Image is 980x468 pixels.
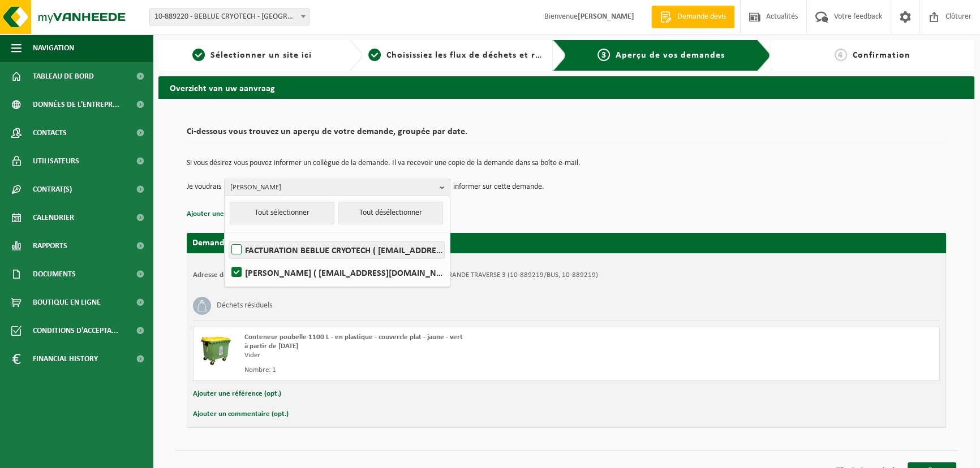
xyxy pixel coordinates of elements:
button: Tout désélectionner [338,202,443,224]
strong: Adresse de placement: [193,271,264,279]
button: Ajouter une référence (opt.) [193,387,281,401]
span: Tableau de bord [33,62,94,90]
span: Choisissiez les flux de déchets et récipients [386,51,575,60]
span: 2 [368,49,381,61]
span: 10-889220 - BEBLUE CRYOTECH - LIÈGE [150,9,309,25]
h2: Overzicht van uw aanvraag [158,76,974,98]
label: [PERSON_NAME] ( [EMAIL_ADDRESS][DOMAIN_NAME] ) [229,264,444,281]
div: Nombre: 1 [244,366,612,375]
p: informer sur cette demande. [453,179,544,196]
span: Utilisateurs [33,147,79,175]
span: 4 [835,49,847,61]
a: 2Choisissiez les flux de déchets et récipients [368,49,544,62]
span: Documents [33,260,76,288]
span: Données de l'entrepr... [33,90,119,119]
button: Ajouter un commentaire (opt.) [193,407,289,422]
a: 1Sélectionner un site ici [164,49,340,62]
span: [PERSON_NAME] [230,179,435,196]
span: 3 [598,49,610,61]
button: [PERSON_NAME] [224,179,450,196]
div: Vider [244,351,612,360]
span: Demande devis [674,11,729,23]
strong: Demande pour [DATE] [192,239,278,248]
span: Confirmation [853,51,910,60]
span: Rapports [33,232,67,260]
span: Calendrier [33,203,74,232]
strong: à partir de [DATE] [244,343,298,350]
span: 1 [192,49,205,61]
span: 10-889220 - BEBLUE CRYOTECH - LIÈGE [149,8,310,25]
span: Sélectionner un site ici [210,51,312,60]
strong: [PERSON_NAME] [578,12,634,21]
span: Financial History [33,345,98,373]
label: FACTURATION BEBLUE CRYOTECH ( [EMAIL_ADDRESS][DOMAIN_NAME] ) [229,241,444,258]
p: Je voudrais [187,179,221,196]
button: Ajouter une référence (opt.) [187,207,275,222]
h3: Déchets résiduels [217,297,272,315]
p: Si vous désirez vous pouvez informer un collègue de la demande. Il va recevoir une copie de la de... [187,159,946,167]
span: Aperçu de vos demandes [616,51,725,60]
a: Demande devis [651,6,734,28]
span: Contacts [33,119,67,147]
img: WB-1100-HPE-GN-50.png [199,333,233,367]
span: Contrat(s) [33,175,72,203]
span: Boutique en ligne [33,288,101,317]
span: Navigation [33,34,74,62]
span: Conteneur poubelle 1100 L - en plastique - couvercle plat - jaune - vert [244,333,463,341]
span: Conditions d'accepta... [33,317,118,345]
h2: Ci-dessous vous trouvez un aperçu de votre demande, groupée par date. [187,127,946,142]
button: Tout sélectionner [230,202,334,224]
